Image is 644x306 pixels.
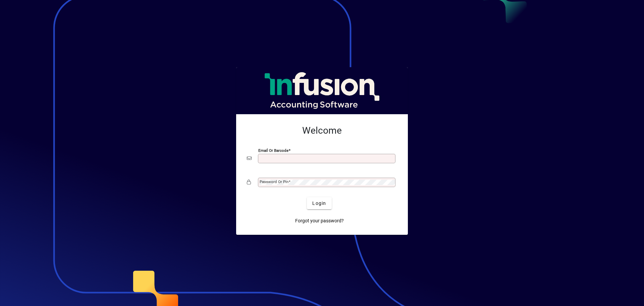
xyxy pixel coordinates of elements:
[260,179,288,184] mat-label: Password or Pin
[292,215,346,227] a: Forgot your password?
[258,148,288,153] mat-label: Email or Barcode
[307,197,331,209] button: Login
[295,217,344,224] span: Forgot your password?
[247,125,397,136] h2: Welcome
[312,200,326,207] span: Login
